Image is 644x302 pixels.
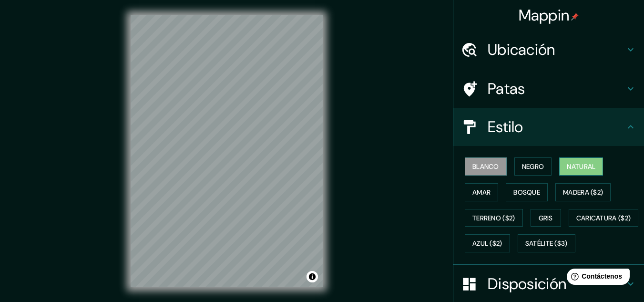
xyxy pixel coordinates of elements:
[563,188,603,197] font: Madera ($2)
[488,117,523,137] font: Estilo
[465,234,510,252] button: Azul ($2)
[531,209,561,227] button: Gris
[571,13,579,21] img: pin-icon.png
[525,240,568,248] font: Satélite ($3)
[453,108,644,146] div: Estilo
[453,70,644,108] div: Patas
[465,183,498,201] button: Amar
[472,162,499,171] font: Blanco
[472,214,515,222] font: Terreno ($2)
[567,162,595,171] font: Natural
[488,274,566,294] font: Disposición
[569,209,639,227] button: Caricatura ($2)
[576,214,631,222] font: Caricatura ($2)
[131,15,323,287] canvas: Mapa
[465,209,523,227] button: Terreno ($2)
[307,271,318,282] button: Activar o desactivar atribución
[513,188,540,197] font: Bosque
[453,31,644,69] div: Ubicación
[555,183,611,201] button: Madera ($2)
[518,234,575,252] button: Satélite ($3)
[472,240,502,248] font: Azul ($2)
[559,265,634,292] iframe: Lanzador de widgets de ayuda
[522,162,544,171] font: Negro
[465,157,507,176] button: Blanco
[472,188,491,197] font: Amar
[506,183,548,201] button: Bosque
[559,157,603,176] button: Natural
[519,5,570,25] font: Mappin
[488,79,525,99] font: Patas
[488,40,555,60] font: Ubicación
[539,214,553,222] font: Gris
[514,157,552,176] button: Negro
